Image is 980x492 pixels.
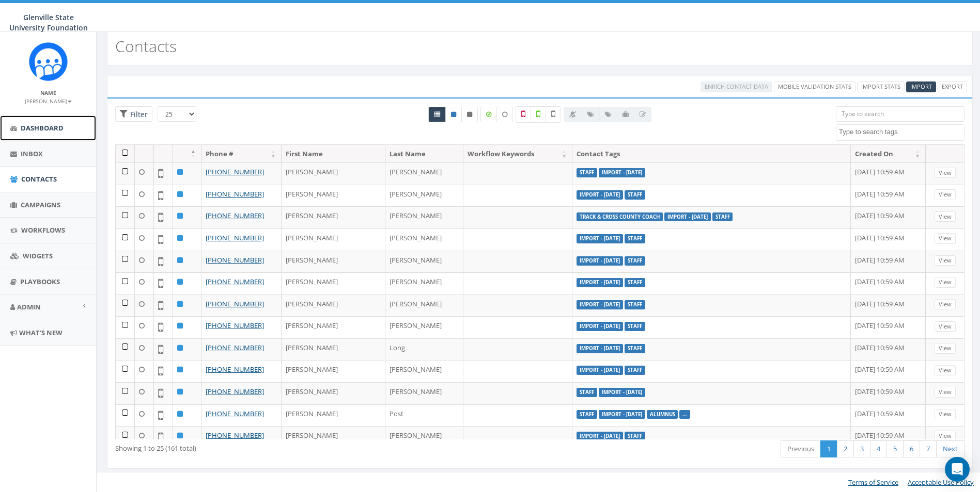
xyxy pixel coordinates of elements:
label: Staff [625,322,645,331]
input: Type to search [836,106,965,122]
label: Import - [DATE] [664,212,711,222]
span: Workflows [21,225,65,235]
td: [PERSON_NAME] [282,251,385,273]
th: Workflow Keywords: activate to sort column ascending [463,145,572,163]
a: View [935,277,956,288]
td: [PERSON_NAME] [282,162,385,185]
label: Import - [DATE] [599,410,645,419]
label: Staff [625,366,645,375]
td: [PERSON_NAME] [385,228,464,251]
td: [DATE] 10:59 AM [851,316,926,338]
a: Terms of Service [848,478,898,487]
label: Import - [DATE] [577,256,623,266]
label: Track & Cross County Coach [577,212,663,222]
span: CSV files only [910,83,932,90]
span: Playbooks [20,277,60,286]
a: 5 [886,440,904,457]
td: [PERSON_NAME] [385,162,464,185]
label: Import - [DATE] [577,322,623,331]
a: View [935,299,956,310]
label: Import - [DATE] [577,278,623,287]
td: [DATE] 10:59 AM [851,228,926,251]
td: Post [385,404,464,427]
a: [PHONE_NUMBER] [206,211,264,220]
td: [DATE] 10:59 AM [851,272,926,294]
td: [PERSON_NAME] [282,294,385,317]
label: Staff [712,212,733,222]
td: [PERSON_NAME] [282,316,385,338]
td: [PERSON_NAME] [385,206,464,228]
label: Alumnus [647,410,678,419]
label: Staff [625,432,645,441]
th: Phone #: activate to sort column ascending [201,145,282,163]
a: View [935,255,956,266]
td: [PERSON_NAME] [282,360,385,382]
div: Showing 1 to 25 (161 total) [115,439,460,453]
a: [PHONE_NUMBER] [206,387,264,396]
th: Last Name [385,145,464,163]
label: Import - [DATE] [577,432,623,441]
label: Staff [625,278,645,287]
a: [PHONE_NUMBER] [206,233,264,242]
a: Active [445,107,462,122]
label: Not Validated [546,106,561,123]
td: [DATE] 10:59 AM [851,294,926,317]
td: [DATE] 10:59 AM [851,251,926,273]
span: Glenville State University Foundation [9,12,88,32]
small: [PERSON_NAME] [25,97,72,105]
a: [PHONE_NUMBER] [206,167,264,176]
label: Not a Mobile [516,106,531,123]
div: Open Intercom Messenger [945,457,970,482]
i: This phone number is subscribed and will receive texts. [451,111,456,118]
span: Inbox [21,149,43,158]
label: Import - [DATE] [599,168,645,177]
a: View [935,321,956,332]
td: [DATE] 10:59 AM [851,404,926,427]
td: [PERSON_NAME] [282,426,385,448]
label: Staff [625,234,645,243]
td: [DATE] 10:59 AM [851,382,926,404]
a: 6 [903,440,920,457]
td: [PERSON_NAME] [385,426,464,448]
a: [PHONE_NUMBER] [206,255,264,265]
a: View [935,387,956,398]
a: [PHONE_NUMBER] [206,431,264,440]
td: [PERSON_NAME] [282,338,385,360]
a: 3 [853,440,870,457]
a: View [935,189,956,200]
label: Staff [625,344,645,353]
td: [DATE] 10:59 AM [851,338,926,360]
td: Long [385,338,464,360]
label: Staff [625,300,645,309]
td: [PERSON_NAME] [282,404,385,427]
td: [DATE] 10:59 AM [851,360,926,382]
a: Import Stats [857,81,905,92]
td: [PERSON_NAME] [385,360,464,382]
h2: Contacts [115,38,177,55]
td: [PERSON_NAME] [385,185,464,207]
a: View [935,343,956,354]
label: Staff [577,168,597,177]
a: [PHONE_NUMBER] [206,189,264,199]
a: 2 [837,440,854,457]
span: Advance Filter [115,106,152,122]
a: Export [938,81,967,92]
td: [PERSON_NAME] [385,382,464,404]
span: Filter [128,109,148,119]
a: [PERSON_NAME] [25,96,72,105]
th: Created On: activate to sort column ascending [851,145,926,163]
a: View [935,431,956,441]
i: This phone number is unsubscribed and has opted-out of all texts. [467,111,472,118]
label: Import - [DATE] [577,344,623,353]
a: All contacts [428,107,446,122]
small: Name [40,89,56,96]
a: Import [906,81,936,92]
label: Staff [625,256,645,266]
a: View [935,409,956,420]
textarea: Search [839,127,964,137]
a: 7 [920,440,937,457]
a: 4 [870,440,887,457]
a: View [935,168,956,178]
a: View [935,211,956,222]
label: Import - [DATE] [577,366,623,375]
